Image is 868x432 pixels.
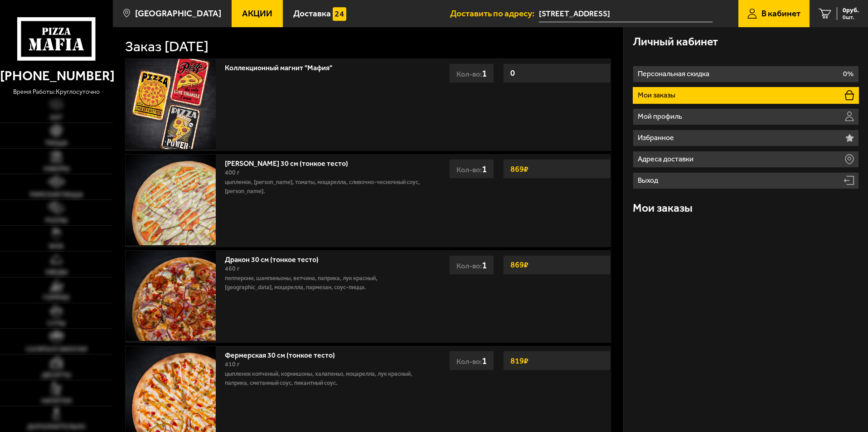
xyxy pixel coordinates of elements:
p: цыпленок копченый, корнишоны, халапеньо, моцарелла, лук красный, паприка, сметанный соус, пикантн... [225,369,423,388]
strong: 819 ₽ [508,352,531,369]
span: Доставка [293,9,331,18]
a: Коллекционный магнит "Мафия" [225,61,341,72]
span: Супы [47,320,65,327]
h1: Заказ [DATE] [125,39,209,54]
p: Мой профиль [638,113,684,120]
span: В кабинет [761,9,800,18]
span: WOK [49,243,64,250]
a: Дракон 30 см (тонкое тесто) [225,252,328,264]
span: Пицца [45,140,68,146]
span: 1 [482,355,487,366]
p: цыпленок, [PERSON_NAME], томаты, моцарелла, сливочно-чесночный соус, [PERSON_NAME]. [225,178,423,196]
span: Дополнительно [27,424,85,430]
span: набережная реки Мойки, 48-50-52Д [539,5,713,22]
div: Кол-во: [449,159,494,179]
p: пепперони, шампиньоны, ветчина, паприка, лук красный, [GEOGRAPHIC_DATA], моцарелла, пармезан, соу... [225,274,423,292]
h3: Личный кабинет [633,36,718,48]
span: Горячее [43,295,70,301]
span: Напитки [41,398,72,404]
a: Фермерская 30 см (тонкое тесто) [225,348,344,359]
div: Кол-во: [449,351,494,370]
strong: 869 ₽ [508,256,531,273]
input: Ваш адрес доставки [539,5,713,22]
span: 1 [482,68,487,79]
strong: 869 ₽ [508,160,531,178]
p: 0% [843,70,853,78]
p: Выход [638,177,660,184]
p: Адреса доставки [638,155,696,163]
span: Римская пицца [30,192,83,198]
span: Роллы [45,218,68,224]
span: Десерты [42,372,71,379]
span: 410 г [225,360,240,368]
span: Наборы [44,166,69,172]
span: 400 г [225,169,240,176]
a: [PERSON_NAME] 30 см (тонкое тесто) [225,156,357,168]
span: Доставить по адресу: [450,9,539,18]
strong: 0 [508,64,517,82]
p: Мои заказы [638,92,678,99]
span: 1 [482,259,487,271]
img: 15daf4d41897b9f0e9f617042186c801.svg [333,7,346,21]
div: Кол-во: [449,255,494,275]
span: Салаты и закуски [26,346,87,353]
span: 0 руб. [843,7,859,14]
span: Хит [50,115,63,121]
span: 1 [482,163,487,175]
span: Акции [242,9,272,18]
p: Избранное [638,134,676,141]
span: [GEOGRAPHIC_DATA] [135,9,221,18]
span: 460 г [225,265,240,272]
span: Обеды [45,269,68,276]
span: 0 шт. [843,15,859,20]
p: Персональная скидка [638,70,712,78]
div: Кол-во: [449,63,494,83]
h3: Мои заказы [633,203,693,214]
